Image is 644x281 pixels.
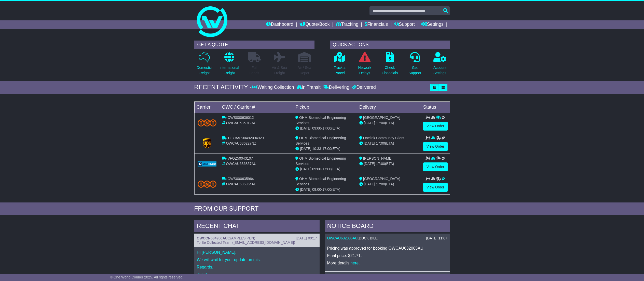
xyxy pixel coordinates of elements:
[220,101,293,113] td: OWC / Carrier #
[334,52,346,79] a: Track aParcel
[197,240,295,245] span: To Be Collected Team ([EMAIL_ADDRESS][DOMAIN_NAME])
[248,65,261,76] p: Full Loads
[376,121,385,125] span: 17:00
[363,156,392,160] span: [PERSON_NAME]
[227,177,254,181] span: OWS000635964
[252,85,295,90] div: Waiting Collection
[220,65,239,76] p: International Freight
[376,141,385,145] span: 17:00
[327,246,447,251] p: Pricing was approved for booking OWCAU632085AU.
[194,220,320,234] div: RECENT CHAT
[327,236,447,240] div: ( )
[334,65,346,76] p: Track a Parcel
[357,101,421,113] td: Delivery
[198,181,217,187] img: TNT_Domestic.png
[359,182,419,187] div: (ETA)
[300,126,311,130] span: [DATE]
[325,220,450,234] div: NOTICE BOARD
[358,65,371,76] p: Network Delays
[359,161,419,167] div: (ETA)
[197,236,317,240] div: ( )
[198,161,217,167] img: GetCarrierServiceLogo
[322,187,331,191] span: 17:00
[426,236,447,240] div: [DATE] 11:07
[197,265,317,270] p: Regards,
[110,275,184,279] span: © One World Courier 2025. All rights reserved.
[295,116,346,125] span: OHM Biomedical Engineering Services
[322,85,351,90] div: Delivering
[194,205,450,212] div: FROM OUR SUPPORT
[227,136,264,140] span: 1Z30A5730492094929
[376,162,385,166] span: 17:00
[295,146,355,151] div: - (ETA)
[423,142,448,151] a: View Order
[382,65,398,76] p: Check Financials
[298,65,311,76] p: Air / Sea Depot
[198,119,217,126] img: TNT_Domestic.png
[300,167,311,171] span: [DATE]
[327,261,447,265] p: More details: .
[300,147,311,151] span: [DATE]
[408,52,421,79] a: GetSupport
[197,257,317,262] p: We will wait for your update on this.
[423,162,448,171] a: View Order
[229,236,254,240] span: SAMPLES PEN
[363,136,404,140] span: Onelink Community Client
[322,126,331,130] span: 17:00
[203,138,211,148] img: GetCarrierServiceLogo
[322,167,331,171] span: 17:00
[364,141,375,145] span: [DATE]
[227,116,254,120] span: OWS000636012
[359,141,419,146] div: (ETA)
[197,65,211,76] p: Domestic Freight
[312,167,321,171] span: 09:00
[327,236,358,240] a: OWCAU632085AU
[423,122,448,131] a: View Order
[295,177,346,186] span: OHM Biomedical Engineering Services
[322,147,331,151] span: 17:00
[194,41,314,49] div: GET A QUOTE
[433,65,446,76] p: Account Settings
[197,250,317,255] p: Hi [PERSON_NAME],
[363,116,400,120] span: [GEOGRAPHIC_DATA]
[296,236,317,240] div: [DATE] 09:17
[359,120,419,126] div: (ETA)
[226,121,256,125] span: OWCAU636012AU
[295,167,355,172] div: - (ETA)
[295,85,322,90] div: In Transit
[376,182,385,186] span: 17:00
[295,126,355,131] div: - (ETA)
[295,156,346,166] span: OHM Biomedical Engineering Services
[293,101,357,113] td: Pickup
[359,236,377,240] span: DUCK BILL
[299,20,330,29] a: Quote/Book
[266,20,293,29] a: Dashboard
[421,101,450,113] td: Status
[227,156,253,160] span: VFQZ50043107
[358,52,371,79] a: NetworkDelays
[295,187,355,192] div: - (ETA)
[351,85,376,90] div: Delivered
[365,20,388,29] a: Financials
[364,121,375,125] span: [DATE]
[363,177,400,181] span: [GEOGRAPHIC_DATA]
[312,187,321,191] span: 09:00
[194,101,220,113] td: Carrier
[194,84,252,91] div: RECENT ACTIVITY -
[226,141,256,145] span: OWCAU636227NZ
[196,52,212,79] a: DomesticFreight
[364,182,375,186] span: [DATE]
[364,162,375,166] span: [DATE]
[300,187,311,191] span: [DATE]
[394,20,415,29] a: Support
[327,253,447,258] p: Final price: $21.71.
[226,162,256,166] span: OWCAU636857AU
[408,65,421,76] p: Get Support
[312,126,321,130] span: 09:00
[226,182,256,186] span: OWCAU635964AU
[423,183,448,192] a: View Order
[350,261,359,265] a: here
[336,20,358,29] a: Tracking
[197,236,228,240] a: OWCCN634950AU
[330,41,450,49] div: QUICK ACTIONS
